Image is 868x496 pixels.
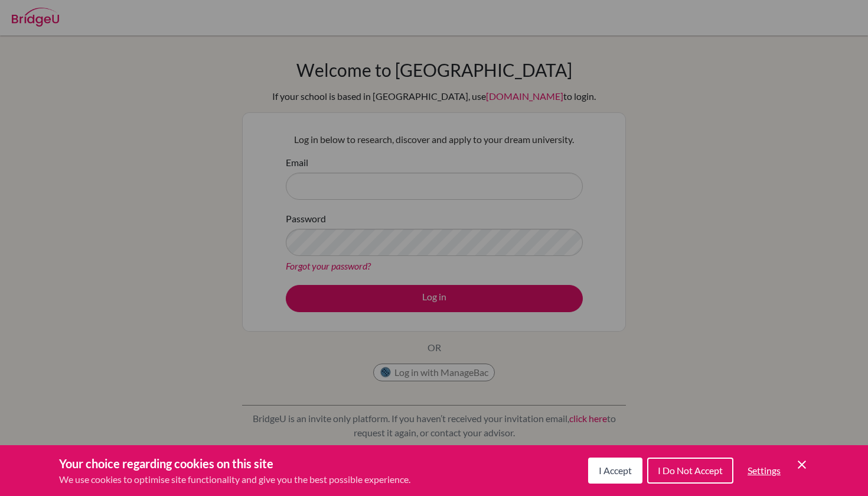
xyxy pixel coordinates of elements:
[588,458,642,484] button: I Accept
[658,465,723,476] span: I Do Not Accept
[647,458,733,484] button: I Do Not Accept
[738,459,790,482] button: Settings
[795,458,809,472] button: Save and close
[59,472,410,487] p: We use cookies to optimise site functionality and give you the best possible experience.
[599,465,632,476] span: I Accept
[59,455,410,472] h3: Your choice regarding cookies on this site
[748,465,781,476] span: Settings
